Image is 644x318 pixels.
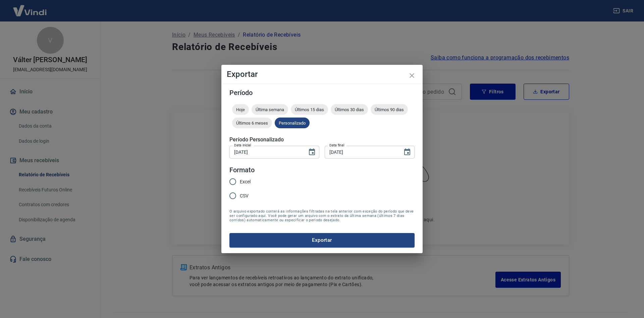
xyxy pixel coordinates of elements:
h5: Período [229,89,415,96]
label: Data final [329,143,344,148]
span: O arquivo exportado conterá as informações filtradas na tela anterior com exceção do período que ... [229,209,415,222]
span: Últimos 30 dias [331,107,368,112]
span: Últimos 15 dias [291,107,328,112]
span: Últimos 90 dias [371,107,408,112]
legend: Formato [229,165,255,175]
div: Personalizado [275,118,310,128]
button: close [404,67,420,84]
div: Últimos 30 dias [331,104,368,115]
button: Choose date, selected date is 14 de out de 2025 [400,145,414,159]
button: Exportar [229,233,415,247]
span: Hoje [232,107,249,112]
h5: Período Personalizado [229,136,415,143]
div: Últimos 15 dias [291,104,328,115]
div: Última semana [252,104,288,115]
span: Personalizado [275,121,310,126]
button: Choose date, selected date is 14 de out de 2025 [305,145,319,159]
div: Últimos 90 dias [371,104,408,115]
label: Data inicial [234,143,251,148]
div: Hoje [232,104,249,115]
span: Última semana [252,107,288,112]
span: Excel [240,178,251,185]
input: DD/MM/YYYY [325,146,398,158]
span: Últimos 6 meses [232,121,272,126]
input: DD/MM/YYYY [229,146,303,158]
h4: Exportar [227,70,417,78]
span: CSV [240,192,249,199]
div: Últimos 6 meses [232,118,272,128]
